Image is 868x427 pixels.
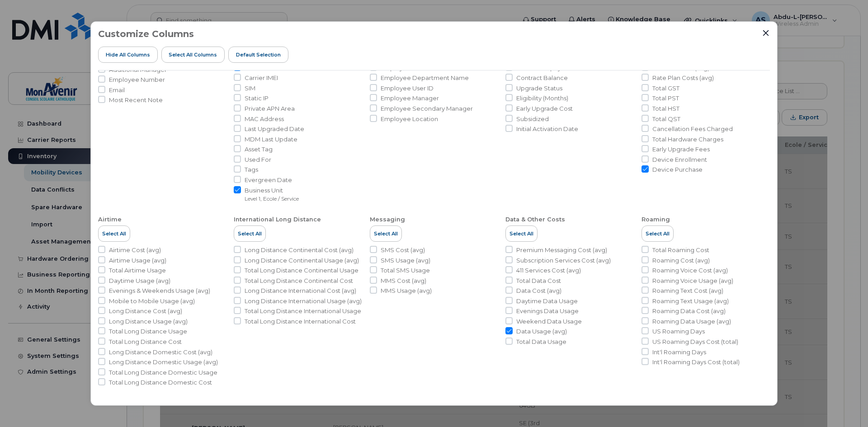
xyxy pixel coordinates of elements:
span: Device Enrollment [652,155,707,164]
span: Roaming Cost (avg) [652,256,710,265]
span: Total Long Distance International Cost [245,317,356,326]
div: Messaging [370,216,405,224]
small: Level 1, Ecole / Service [245,195,299,202]
span: Employee Location [381,115,438,123]
span: MAC Address [245,115,284,123]
span: Roaming Voice Cost (avg) [652,266,728,275]
span: Long Distance Usage (avg) [109,317,188,326]
span: Subsidized [516,115,549,123]
span: Default Selection [236,51,281,58]
span: Hide All Columns [106,51,150,58]
span: MMS Cost (avg) [381,277,426,285]
span: Total Long Distance Usage [109,327,187,336]
span: Roaming Text Usage (avg) [652,297,729,305]
span: Select All [102,230,126,237]
span: Total Hardware Charges [652,135,723,144]
span: Total SMS Usage [381,266,430,275]
span: Int'l Roaming Days [652,348,706,357]
span: Rate Plan Costs (avg) [652,74,714,82]
span: US Roaming Days [652,327,705,336]
span: Early Upgrade Fees [652,145,710,154]
span: Airtime Usage (avg) [109,256,166,265]
span: Total Long Distance Cost [109,338,182,346]
span: Contract Balance [516,74,568,82]
span: SMS Usage (avg) [381,256,430,265]
span: Total Long Distance Domestic Usage [109,368,217,377]
button: Select all Columns [161,47,225,63]
span: Total Long Distance Domestic Cost [109,378,212,387]
span: Select All [238,230,262,237]
span: Upgrade Status [516,84,562,93]
span: Long Distance Domestic Usage (avg) [109,358,218,366]
button: Select All [234,225,266,242]
span: MDM Last Update [245,135,297,144]
h3: Customize Columns [98,29,194,39]
span: Data Usage (avg) [516,327,567,336]
span: Evenings & Weekends Usage (avg) [109,286,210,295]
span: Long Distance Cost (avg) [109,307,182,315]
button: Default Selection [228,47,288,63]
span: MMS Usage (avg) [381,286,432,295]
span: Total Long Distance Continental Cost [245,277,353,285]
button: Close [762,29,770,37]
span: Long Distance Domestic Cost (avg) [109,348,212,357]
span: SIM [245,84,255,93]
span: Total Long Distance International Usage [245,307,361,315]
span: Total Data Usage [516,338,566,346]
span: Employee User ID [381,84,434,93]
span: Asset Tag [245,145,273,154]
span: Total HST [652,104,679,113]
span: Long Distance International Usage (avg) [245,297,362,305]
div: Airtime [98,216,122,224]
span: Early Upgrade Cost [516,104,573,113]
span: Total GST [652,84,679,93]
span: Tags [245,165,258,174]
span: US Roaming Days Cost (total) [652,338,738,346]
span: Daytime Usage (avg) [109,277,170,285]
span: Cancellation Fees Charged [652,125,733,133]
span: Carrier IMEI [245,74,278,82]
span: Email [109,86,125,94]
span: Select All [374,230,398,237]
button: Select All [505,225,538,242]
span: Static IP [245,94,269,103]
button: Select All [642,225,674,242]
span: Select All [509,230,533,237]
span: Daytime Data Usage [516,297,578,305]
span: Private APN Area [245,104,295,113]
span: Long Distance Continental Cost (avg) [245,246,354,254]
span: Weekend Data Usage [516,317,582,326]
span: Evenings Data Usage [516,307,579,315]
span: Employee Department Name [381,74,469,82]
span: Long Distance International Cost (avg) [245,286,356,295]
span: Total Long Distance Continental Usage [245,266,359,275]
span: Total Data Cost [516,277,561,285]
span: Data Cost (avg) [516,286,561,295]
button: Select All [370,225,402,242]
div: Data & Other Costs [505,216,565,224]
span: Roaming Data Usage (avg) [652,317,731,326]
button: Hide All Columns [98,47,158,63]
span: Initial Activation Date [516,125,578,133]
div: International Long Distance [234,216,321,224]
span: Int'l Roaming Days Cost (total) [652,358,740,366]
span: Business Unit [245,186,299,195]
span: Roaming Voice Usage (avg) [652,277,733,285]
span: Roaming Data Cost (avg) [652,307,726,315]
span: Roaming Text Cost (avg) [652,286,723,295]
span: Last Upgraded Date [245,125,304,133]
span: Eligibility (Months) [516,94,568,103]
span: Airtime Cost (avg) [109,246,161,254]
span: Premium Messaging Cost (avg) [516,246,607,254]
span: Device Purchase [652,165,703,174]
span: Total Airtime Usage [109,266,166,275]
div: Roaming [642,216,670,224]
span: Evergreen Date [245,176,292,184]
span: Employee Number [109,75,165,84]
span: Total QST [652,115,680,123]
span: Total PST [652,94,679,103]
span: Employee Manager [381,94,439,103]
span: Used For [245,155,271,164]
span: Select All [646,230,670,237]
span: SMS Cost (avg) [381,246,425,254]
